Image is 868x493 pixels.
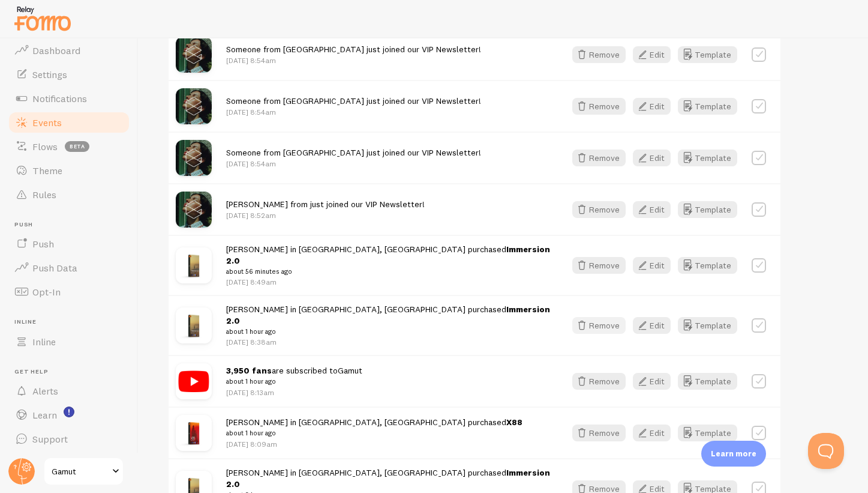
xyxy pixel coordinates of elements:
img: immersion-2.0-box_set.png [176,307,212,343]
button: Remove [572,425,626,441]
a: Support [7,427,131,451]
button: Remove [572,373,626,390]
p: [DATE] 8:13am [226,387,362,398]
p: [DATE] 8:54am [226,107,481,117]
a: Immersion 2.0 [226,244,550,266]
button: Template [678,257,737,274]
a: Events [7,110,131,135]
a: Edit [633,373,678,390]
span: Someone from [GEOGRAPHIC_DATA] just joined our VIP Newsletter! [226,44,481,55]
span: Someone from [GEOGRAPHIC_DATA] just joined our VIP Newsletter! [226,147,481,158]
span: [PERSON_NAME] from just joined our VIP Newsletter! [226,199,425,210]
span: Flows [32,141,58,153]
p: Learn more [711,448,756,459]
strong: fans [252,365,272,376]
button: Edit [633,257,671,274]
span: Gamut [52,464,109,479]
img: X88-Box-Bockup.png [176,415,212,451]
img: mmCujzb1TRSxZQpyB5Ir [176,37,212,73]
a: Edit [633,317,678,334]
a: X88 [506,417,522,428]
button: Edit [633,98,671,115]
a: Notifications [7,86,131,110]
img: mmCujzb1TRSxZQpyB5Ir [176,88,212,124]
p: [DATE] 8:54am [226,159,481,169]
a: Edit [633,201,678,218]
img: you_tube.png [176,363,212,399]
a: Alerts [7,379,131,403]
button: Remove [572,46,626,63]
a: Opt-In [7,280,131,304]
iframe: Help Scout Beacon - Open [808,433,844,469]
span: Push [14,221,131,229]
small: about 1 hour ago [226,326,551,337]
strong: 3,950 [226,365,250,376]
button: Template [678,98,737,115]
a: Push Data [7,256,131,280]
a: Gamut [43,457,124,486]
a: Edit [633,257,678,274]
div: Learn more [701,441,766,467]
span: [PERSON_NAME] in [GEOGRAPHIC_DATA], [GEOGRAPHIC_DATA] purchased [226,244,551,277]
a: Flows beta [7,135,131,159]
button: Template [678,425,737,441]
button: Template [678,317,737,334]
a: Push [7,232,131,256]
a: Immersion 2.0 [226,304,550,326]
span: Notifications [32,92,87,104]
small: about 1 hour ago [226,376,362,387]
a: Edit [633,150,678,166]
img: mmCujzb1TRSxZQpyB5Ir [176,140,212,176]
small: about 56 minutes ago [226,266,551,277]
a: Edit [633,425,678,441]
p: [DATE] 8:49am [226,277,551,287]
a: Edit [633,98,678,115]
span: Learn [32,409,57,421]
a: Edit [633,46,678,63]
a: Learn [7,403,131,427]
button: Edit [633,373,671,390]
span: Dashboard [32,44,80,56]
span: Support [32,433,68,445]
button: Remove [572,150,626,166]
span: Events [32,116,62,129]
span: Alerts [32,385,58,397]
button: Remove [572,98,626,115]
button: Template [678,373,737,390]
img: immersion-2.0-box_set.png [176,247,212,283]
span: [PERSON_NAME] in [GEOGRAPHIC_DATA], [GEOGRAPHIC_DATA] purchased [226,304,551,337]
button: Template [678,46,737,63]
a: Theme [7,159,131,183]
span: Get Help [14,368,131,376]
span: beta [65,141,89,152]
a: Immersion 2.0 [226,467,550,489]
span: Inline [32,336,56,348]
button: Remove [572,257,626,274]
span: Rules [32,189,56,201]
button: Edit [633,317,671,334]
button: Edit [633,425,671,441]
span: Push [32,238,54,250]
small: about 1 hour ago [226,428,522,438]
span: Inline [14,318,131,326]
button: Template [678,201,737,218]
p: [DATE] 8:09am [226,439,522,449]
span: Push Data [32,262,77,274]
button: Edit [633,150,671,166]
button: Template [678,150,737,166]
a: Inline [7,330,131,354]
a: Settings [7,62,131,86]
span: Settings [32,68,67,80]
img: mmCujzb1TRSxZQpyB5Ir [176,192,212,228]
span: Opt-In [32,286,61,298]
p: [DATE] 8:54am [226,55,481,65]
button: Remove [572,201,626,218]
a: Rules [7,183,131,207]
